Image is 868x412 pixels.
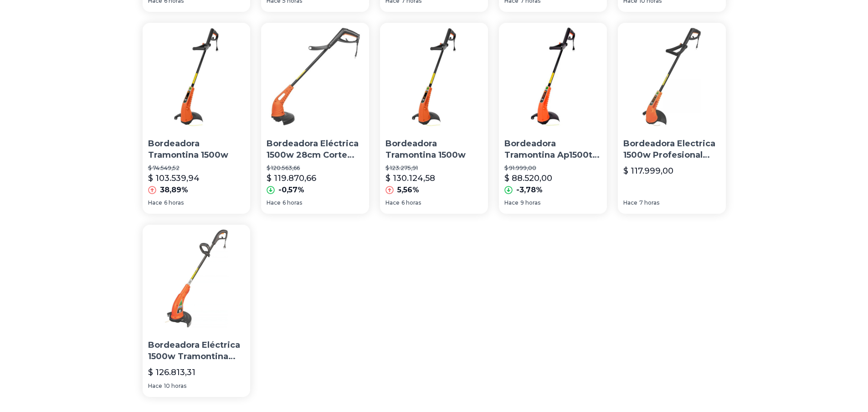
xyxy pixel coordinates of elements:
p: $ 126.813,31 [148,366,195,379]
img: Bordeadora Tramontina 1500w [380,23,488,131]
p: $ 91.999,00 [504,165,601,172]
span: Hace [267,199,281,206]
p: $ 88.520,00 [504,172,552,185]
span: Hace [385,199,400,206]
p: 38,89% [160,185,188,196]
p: -0,57% [278,185,304,196]
p: Bordeadora Tramontina 1500w [385,138,483,161]
span: Hace [504,199,519,206]
span: 6 horas [164,199,184,206]
a: Bordeadora Electrica 1500w Profesional Tramontina BrasilBordeadora Electrica 1500w Profesional Tr... [618,23,726,213]
span: Hace [623,199,637,206]
img: Bordeadora Eléctrica 1500w Tramontina 79634948 [143,225,251,333]
a: Bordeadora Tramontina Ap1500t 1500w 220v Negro Y NaranjaBordeadora Tramontina Ap1500t 1500w 220v ... [499,23,607,213]
p: Bordeadora Electrica 1500w Profesional Tramontina [GEOGRAPHIC_DATA] [623,138,720,161]
a: Bordeadora Eléctrica 1500w 28cm Corte Tramontina C/garantía Bordeadora Eléctrica 1500w 28cm Corte... [261,23,369,213]
p: Bordeadora Tramontina Ap1500t 1500w 220v Negro Y Naranja [504,138,601,161]
a: Bordeadora Eléctrica 1500w Tramontina 79634948Bordeadora Eléctrica 1500w Tramontina 79634948$ 126... [143,225,251,397]
img: Bordeadora Tramontina 1500w [143,23,251,131]
span: 7 horas [639,199,659,206]
p: $ 74.549,52 [148,165,245,172]
span: Hace [148,199,162,206]
span: 6 horas [401,199,421,206]
p: 5,56% [397,185,419,196]
span: Hace [148,382,162,390]
a: Bordeadora Tramontina 1500wBordeadora Tramontina 1500w$ 74.549,52$ 103.539,9438,89%Hace6 horas [143,23,251,213]
span: 9 horas [520,199,540,206]
img: Bordeadora Electrica 1500w Profesional Tramontina Brasil [618,23,726,131]
span: 10 horas [164,382,186,390]
p: $ 120.563,66 [267,165,364,172]
p: $ 103.539,94 [148,172,200,185]
p: Bordeadora Eléctrica 1500w 28cm Corte Tramontina C/garantía [267,138,364,161]
p: Bordeadora Tramontina 1500w [148,138,245,161]
p: -3,78% [516,185,543,196]
p: $ 130.124,58 [385,172,435,185]
img: Bordeadora Eléctrica 1500w 28cm Corte Tramontina C/garantía [261,23,369,131]
p: Bordeadora Eléctrica 1500w Tramontina 79634948 [148,340,245,362]
span: 6 horas [282,199,302,206]
p: $ 119.870,66 [267,172,316,185]
img: Bordeadora Tramontina Ap1500t 1500w 220v Negro Y Naranja [499,23,607,131]
p: $ 117.999,00 [623,165,673,177]
a: Bordeadora Tramontina 1500wBordeadora Tramontina 1500w$ 123.275,91$ 130.124,585,56%Hace6 horas [380,23,488,213]
p: $ 123.275,91 [385,165,483,172]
